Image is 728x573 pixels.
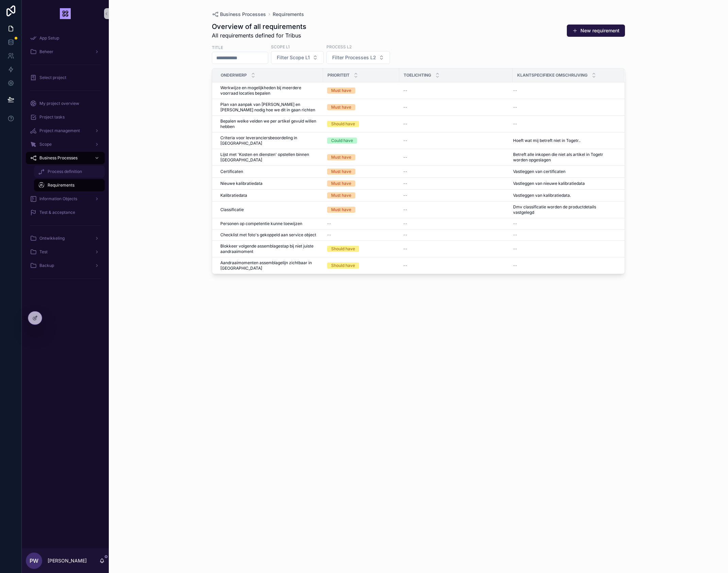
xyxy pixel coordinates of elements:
[403,169,407,174] span: --
[327,221,331,226] span: --
[513,232,517,238] span: --
[403,193,509,198] a: --
[220,207,244,212] span: Classificatie
[39,128,80,133] span: Project management
[26,71,105,84] a: Select project
[220,221,319,226] a: Personen op competentie kunne toewijzen
[34,179,105,191] a: Requirements
[403,169,509,174] a: --
[513,88,616,93] a: --
[331,87,351,94] div: Must have
[403,246,509,252] a: --
[327,192,395,198] a: Must have
[30,557,38,565] span: PW
[327,121,395,127] a: Should have
[403,263,509,268] a: --
[513,121,616,127] a: --
[327,154,395,160] a: Must have
[48,182,74,188] span: Requirements
[26,111,105,123] a: Project tasks
[26,246,105,258] a: Test
[403,221,509,226] a: --
[403,181,509,186] a: --
[332,54,376,61] span: Filter Processes L2
[326,44,352,50] label: Process L2
[220,118,319,129] a: Bepalen welke velden we per artikel gevuld willen hebben
[22,27,109,293] div: scrollable content
[220,102,319,113] a: Plan van aanpak van [PERSON_NAME] en [PERSON_NAME] nodig hoe we dit in gaan richten
[331,121,355,127] div: Should have
[513,169,616,174] a: Vastleggen van certificaten
[331,207,351,213] div: Must have
[403,155,407,160] span: --
[220,85,319,96] a: Werkwijze en mogelijkheden bij meerdere voorraad locaties bepalen
[327,262,395,269] a: Should have
[220,243,319,254] a: Blokkeer volgende assemblagestap bij niet juiste aandraaimoment
[60,8,71,19] img: App logo
[513,169,565,174] span: Vastleggen van certificaten
[567,25,625,37] button: New requirement
[39,75,66,80] span: Select project
[220,152,319,163] a: Lijst met 'Kosten en diensten' opstellen binnen [GEOGRAPHIC_DATA]
[403,207,407,212] span: --
[26,125,105,137] a: Project management
[403,232,407,238] span: --
[39,142,52,147] span: Scope
[327,246,395,252] a: Should have
[331,154,351,160] div: Must have
[273,11,304,18] span: Requirements
[221,73,247,78] span: Onderwerp
[220,260,319,271] a: Aandraaimomenten assemblagelijn zichtbaar in [GEOGRAPHIC_DATA]
[326,51,390,64] button: Select Button
[220,193,247,198] span: Kalibratiedata
[513,105,616,110] a: --
[212,11,266,18] a: Business Processes
[403,181,407,186] span: --
[513,138,616,143] a: Hoeft wat mij betreft niet in Togetr..
[26,193,105,205] a: Information Objects
[403,155,509,160] a: --
[513,181,585,186] span: Vastleggen van nieuwe kalibratiedata
[331,192,351,198] div: Must have
[220,232,319,238] a: Checklist met foto's gekoppeld aan service object
[26,152,105,164] a: Business Processes
[220,221,302,226] span: Personen op competentie kunne toewijzen
[220,169,319,174] a: Certificaten
[403,138,509,143] a: --
[513,263,616,268] a: --
[331,104,351,110] div: Must have
[212,31,306,39] span: All requirements defined for Tribus
[39,236,65,241] span: Ontwikkeling
[26,206,105,219] a: Test & acceptance
[39,210,75,215] span: Test & acceptance
[212,44,223,50] label: Title
[327,73,350,78] span: Prioriteit
[26,97,105,110] a: My project overview
[327,169,395,175] a: Must have
[39,196,77,202] span: Information Objects
[271,44,290,50] label: Scope L1
[26,32,105,44] a: App Setup
[39,35,59,41] span: App Setup
[513,263,517,268] span: --
[513,88,517,93] span: --
[327,138,395,144] a: Could have
[403,232,509,238] a: --
[331,180,351,187] div: Must have
[331,138,353,144] div: Could have
[513,204,616,215] a: Dmv classificatie worden de productdetails vastgelegd
[220,135,319,146] a: Criteria voor leveranciersbeoordeling in [GEOGRAPHIC_DATA]
[220,169,243,174] span: Certificaten
[403,138,407,143] span: --
[220,181,319,186] a: Nieuwe kalibratiedata
[327,232,331,238] span: --
[513,138,580,143] span: Hoeft wat mij betreft niet in Togetr..
[403,193,407,198] span: --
